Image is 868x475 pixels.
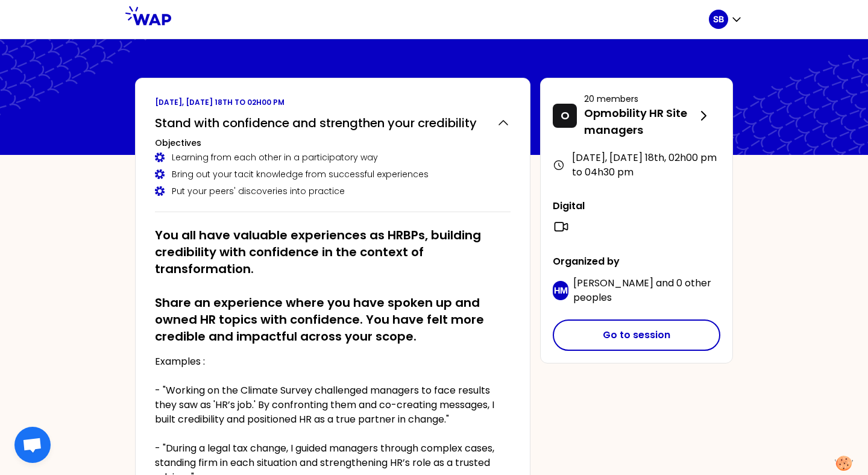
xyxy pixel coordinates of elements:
[553,151,720,180] div: [DATE], [DATE] 18th , 02h00 pm to 04h30 pm
[155,151,511,163] div: Learning from each other in a participatory way
[554,285,568,297] p: HM
[584,105,696,139] p: Opmobility HR Site managers
[155,98,511,107] p: [DATE], [DATE] 18th to 02h00 pm
[573,276,720,305] p: and
[155,137,511,149] h3: Objectives
[573,276,653,290] span: [PERSON_NAME]
[713,13,724,25] p: SB
[155,115,511,131] button: Stand with confidence and strengthen your credibility
[553,319,720,351] button: Go to session
[553,199,720,213] p: Digital
[155,115,477,131] h2: Stand with confidence and strengthen your credibility
[709,10,743,29] button: SB
[155,168,511,180] div: Bring out your tacit knowledge from successful experiences
[584,93,696,105] p: 20 members
[155,185,511,197] div: Put your peers' discoveries into practice
[573,276,711,304] span: 0 other peoples
[553,254,720,269] p: Organized by
[561,107,570,124] p: O
[155,227,511,345] h2: You all have valuable experiences as HRBPs, building credibility with confidence in the context o...
[14,427,51,463] div: Open chat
